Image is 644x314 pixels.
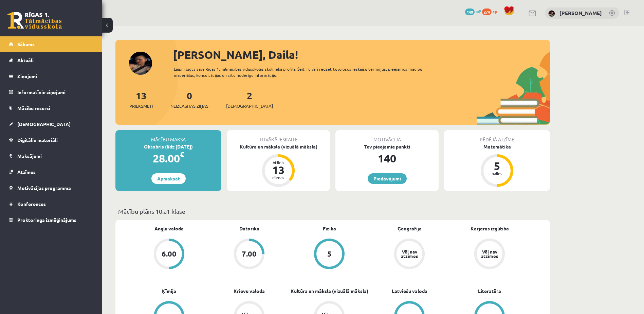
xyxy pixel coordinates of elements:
div: Tuvākā ieskaite [227,130,330,143]
a: Vēl nav atzīmes [449,239,530,271]
a: Karjeras izglītība [471,225,509,232]
span: [DEMOGRAPHIC_DATA] [17,121,71,127]
a: Kultūra un māksla (vizuālā māksla) [291,287,368,295]
div: Motivācija [335,130,439,143]
div: Oktobris (līdz [DATE]) [115,143,221,150]
a: Vēl nav atzīmes [369,239,449,271]
a: [PERSON_NAME] [559,10,602,16]
a: Datorika [239,225,259,232]
a: 6.00 [129,239,209,271]
a: Rīgas 1. Tālmācības vidusskola [7,12,62,29]
legend: Maksājumi [17,148,93,164]
a: Ziņojumi [9,68,93,84]
a: Digitālie materiāli [9,132,93,148]
div: Pēdējā atzīme [444,130,550,143]
a: Informatīvie ziņojumi [9,84,93,100]
span: 140 [465,8,475,15]
div: 140 [335,150,439,167]
p: Mācību plāns 10.a1 klase [118,207,547,216]
a: Atzīmes [9,164,93,180]
legend: Informatīvie ziņojumi [17,84,93,100]
a: 13Priekšmeti [129,89,153,109]
span: Motivācijas programma [17,185,71,191]
legend: Ziņojumi [17,68,93,84]
div: 5 [487,160,507,171]
div: Laipni lūgts savā Rīgas 1. Tālmācības vidusskolas skolnieka profilā. Šeit Tu vari redzēt tuvojošo... [174,66,435,78]
a: Literatūra [478,287,501,295]
a: Konferences [9,196,93,212]
span: Atzīmes [17,169,36,175]
div: 5 [327,250,332,258]
span: 274 [482,8,492,15]
div: balles [487,171,507,175]
div: Atlicis [268,160,289,164]
span: Aktuāli [17,57,34,63]
span: Mācību resursi [17,105,50,111]
div: Vēl nav atzīmes [400,249,419,258]
div: Kultūra un māksla (vizuālā māksla) [227,143,330,150]
img: Daila Kronberga [548,10,555,17]
div: [PERSON_NAME], Daila! [173,47,550,63]
div: Vēl nav atzīmes [480,249,499,258]
span: mP [476,8,481,14]
span: € [180,150,184,159]
a: Sākums [9,36,93,52]
a: Kultūra un māksla (vizuālā māksla) Atlicis 13 dienas [227,143,330,188]
a: Matemātika 5 balles [444,143,550,188]
a: 274 xp [482,8,500,14]
div: Mācību maksa [115,130,221,143]
a: 140 mP [465,8,481,14]
div: Matemātika [444,143,550,150]
div: 6.00 [162,250,177,258]
a: Piedāvājumi [368,173,407,184]
span: Sākums [17,41,35,47]
a: Fizika [323,225,336,232]
div: 13 [268,164,289,175]
a: Latviešu valoda [392,287,427,295]
div: dienas [268,175,289,179]
a: Proktoringa izmēģinājums [9,212,93,228]
a: 7.00 [209,239,289,271]
span: Proktoringa izmēģinājums [17,217,76,223]
span: [DEMOGRAPHIC_DATA] [226,103,273,109]
span: xp [493,8,497,14]
a: Angļu valoda [154,225,184,232]
a: Apmaksāt [151,173,186,184]
div: 28.00 [115,150,221,167]
a: 5 [289,239,369,271]
span: Neizlasītās ziņas [170,103,208,109]
a: Maksājumi [9,148,93,164]
a: Krievu valoda [234,287,265,295]
div: 7.00 [242,250,257,258]
a: Ķīmija [162,287,176,295]
a: [DEMOGRAPHIC_DATA] [9,116,93,132]
span: Konferences [17,201,46,207]
a: Aktuāli [9,52,93,68]
a: Mācību resursi [9,100,93,116]
div: Tev pieejamie punkti [335,143,439,150]
a: 2[DEMOGRAPHIC_DATA] [226,89,273,109]
span: Digitālie materiāli [17,137,58,143]
a: Motivācijas programma [9,180,93,196]
a: 0Neizlasītās ziņas [170,89,208,109]
a: Ģeogrāfija [398,225,422,232]
span: Priekšmeti [129,103,153,109]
